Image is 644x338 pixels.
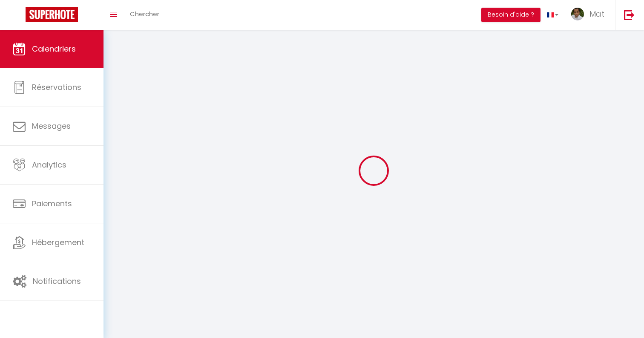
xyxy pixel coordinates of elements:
[32,198,72,209] span: Paiements
[624,9,635,20] img: logout
[130,9,159,18] span: Chercher
[589,9,604,19] span: Mat
[32,121,71,131] span: Messages
[32,82,81,92] span: Réservations
[571,8,584,20] img: ...
[32,159,66,170] span: Analytics
[32,237,84,248] span: Hébergement
[26,7,78,22] img: Super Booking
[481,8,540,22] button: Besoin d'aide ?
[33,276,81,286] span: Notifications
[32,43,76,54] span: Calendriers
